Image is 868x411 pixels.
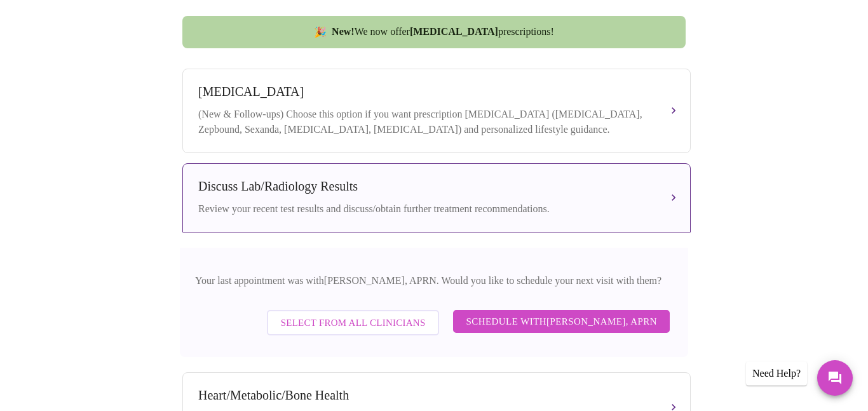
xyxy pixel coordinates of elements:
[195,273,673,288] p: Your last appointment was with [PERSON_NAME], APRN . Would you like to schedule your next visit w...
[332,26,554,37] span: We now offer prescriptions!
[198,201,649,217] div: Review your recent test results and discuss/obtain further treatment recommendations.
[466,313,657,330] span: Schedule with [PERSON_NAME], APRN
[182,69,691,153] button: [MEDICAL_DATA](New & Follow-ups) Choose this option if you want prescription [MEDICAL_DATA] ([MED...
[314,26,327,38] span: new
[817,360,853,396] button: Messages
[281,314,426,331] span: Select from All Clinicians
[267,310,440,335] button: Select from All Clinicians
[410,26,498,37] strong: [MEDICAL_DATA]
[198,107,649,137] div: (New & Follow-ups) Choose this option if you want prescription [MEDICAL_DATA] ([MEDICAL_DATA], Ze...
[198,84,649,99] div: [MEDICAL_DATA]
[453,310,670,333] button: Schedule with[PERSON_NAME], APRN
[332,26,355,37] strong: New!
[746,361,807,386] div: Need Help?
[198,388,649,403] div: Heart/Metabolic/Bone Health
[182,163,691,232] button: Discuss Lab/Radiology ResultsReview your recent test results and discuss/obtain further treatment...
[198,179,649,194] div: Discuss Lab/Radiology Results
